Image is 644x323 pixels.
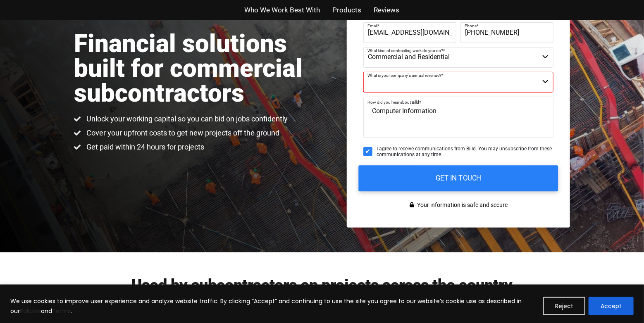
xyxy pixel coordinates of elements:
[245,4,320,16] a: Who We Work Best With
[52,307,71,315] a: Terms
[20,307,41,315] a: Policies
[359,165,558,191] input: GET IN TOUCH
[543,297,585,315] button: Reject
[374,4,400,16] a: Reviews
[415,199,508,211] span: Your information is safe and secure
[367,100,421,104] span: How did you hear about Billd?
[377,146,553,158] span: I agree to receive communications from Billd. You may unsubscribe from these communications at an...
[367,24,377,28] span: Email
[84,128,279,138] span: Cover your upfront costs to get new projects off the ground
[589,297,634,315] button: Accept
[363,147,372,156] input: I agree to receive communications from Billd. You may unsubscribe from these communications at an...
[363,97,553,138] textarea: Computer Information
[465,24,477,28] span: Phone
[333,4,362,16] a: Products
[74,31,322,106] h1: Financial solutions built for commercial subcontractors
[10,296,537,316] p: We use cookies to improve user experience and analyze website traffic. By clicking “Accept” and c...
[84,114,288,124] span: Unlock your working capital so you can bid on jobs confidently
[74,277,570,293] h2: Used by subcontractors on projects across the country
[84,142,204,152] span: Get paid within 24 hours for projects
